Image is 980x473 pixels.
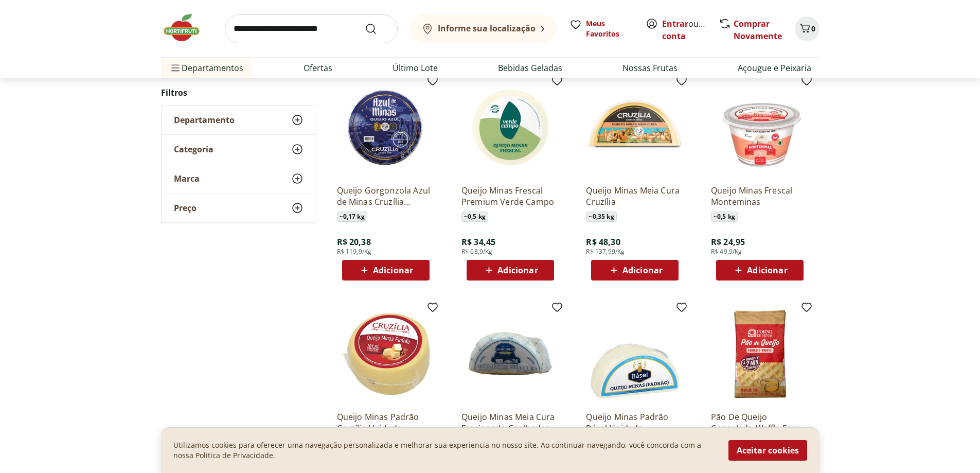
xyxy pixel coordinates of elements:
span: Departamentos [169,56,243,80]
a: Queijo Minas Padrão Básel Unidade [586,411,684,434]
span: ~ 0,5 kg [711,212,738,222]
span: ou [662,17,708,42]
p: Utilizamos cookies para oferecer uma navegação personalizada e melhorar sua experiencia no nosso ... [173,440,716,461]
span: Adicionar [373,266,413,274]
button: Marca [162,164,316,193]
button: Adicionar [591,260,679,281]
span: Meus Favoritos [586,19,633,39]
img: Queijo Minas Frescal Monteminas [711,79,809,177]
a: Criar conta [662,18,719,42]
img: Queijo Minas Frescal Premium Verde Campo [461,79,559,177]
span: R$ 34,45 [461,236,495,248]
b: Informe sua localização [438,23,536,34]
a: Queijo Minas Padrão Cruzília Unidade [337,411,435,434]
a: Pão De Queijo Congelado Waffle Forno De Minas Pacote 200G [711,411,809,434]
button: Submit Search [365,23,389,35]
button: Informe sua localização [410,14,557,43]
a: Entrar [662,18,688,29]
span: R$ 49,9/Kg [711,248,742,256]
button: Adicionar [716,260,804,281]
a: Queijo Gorgonzola Azul de Minas Cruzília Unidade [337,185,435,207]
h2: Filtros [161,82,316,103]
a: Queijo Minas Meia Cura Cruzília [586,185,684,207]
img: Queijo Gorgonzola Azul de Minas Cruzília Unidade [337,79,435,177]
button: Carrinho [795,16,819,41]
span: Adicionar [622,266,663,274]
span: R$ 137,99/Kg [586,248,625,256]
span: R$ 24,95 [711,236,745,248]
button: Preço [162,194,316,222]
span: R$ 20,38 [337,236,371,248]
button: Departamento [162,106,316,134]
a: Açougue e Peixaria [738,62,811,74]
button: Aceitar cookies [728,440,807,461]
a: Nossas Frutas [622,62,678,74]
a: Meus Favoritos [569,19,633,39]
input: search [225,14,398,43]
img: Pão De Queijo Congelado Waffle Forno De Minas Pacote 200G [711,305,809,403]
button: Categoria [162,135,316,164]
a: Comprar Novamente [734,18,782,42]
a: Ofertas [304,62,332,74]
img: Queijo Minas Meia Cura Cruzília [586,79,684,177]
img: Hortifruti [161,12,212,43]
a: Último Lote [393,62,438,74]
span: R$ 48,30 [586,236,620,248]
span: ~ 0,17 kg [337,212,367,222]
span: Departamento [174,115,235,125]
button: Adicionar [467,260,554,281]
span: Preço [174,203,197,213]
button: Adicionar [342,260,430,281]
img: Queijo Minas Meia Cura Fracionado Coalhadas Kg [461,305,559,403]
span: ~ 0,35 kg [586,212,616,222]
button: Menu [169,56,182,80]
img: Queijo Minas Padrão Cruzília Unidade [337,305,435,403]
span: 0 [811,24,815,33]
a: Queijo Minas Frescal Monteminas [711,185,809,207]
span: Adicionar [747,266,787,274]
a: Queijo Minas Frescal Premium Verde Campo [461,185,559,207]
a: Bebidas Geladas [498,62,562,74]
span: Marca [174,173,200,184]
a: Queijo Minas Meia Cura Fracionado Coalhadas Kg [461,411,559,434]
span: Categoria [174,144,213,154]
img: Queijo Minas Padrão Básel Unidade [586,305,684,403]
span: Adicionar [497,266,538,274]
span: R$ 119,9/Kg [337,248,372,256]
span: ~ 0,5 kg [461,212,488,222]
span: R$ 68,9/Kg [461,248,493,256]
